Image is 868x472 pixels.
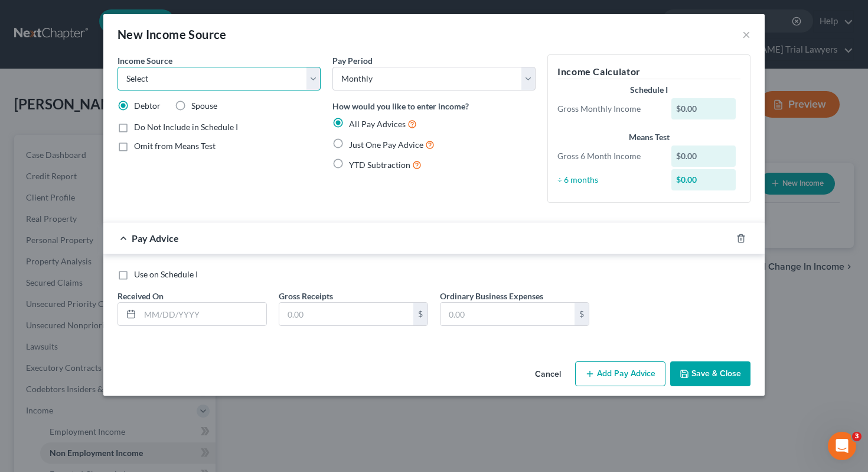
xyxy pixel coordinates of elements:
div: ÷ 6 months [552,174,665,186]
input: 0.00 [279,303,413,325]
input: MM/DD/YYYY [140,303,266,325]
span: Omit from Means Test [134,141,216,151]
span: 3 [852,432,862,441]
span: Received On [118,291,164,301]
div: $0.00 [671,98,736,119]
span: Do Not Include in Schedule I [134,122,238,132]
input: 0.00 [440,303,575,325]
span: YTD Subtraction [349,160,410,170]
div: $ [413,303,428,325]
button: × [742,27,750,41]
div: $0.00 [671,146,736,167]
span: Use on Schedule I [134,269,198,279]
label: Pay Period [332,54,373,67]
h5: Income Calculator [557,64,740,79]
div: New Income Source [118,26,227,43]
span: Spouse [191,101,217,111]
div: Means Test [557,131,740,143]
span: Debtor [134,101,161,111]
div: Gross 6 Month Income [552,150,665,162]
label: Gross Receipts [279,290,333,302]
span: Pay Advice [132,232,179,244]
span: Income Source [118,56,172,66]
span: Just One Pay Advice [349,140,423,150]
div: $ [575,303,589,325]
div: Schedule I [557,84,740,96]
span: All Pay Advices [349,119,406,129]
label: How would you like to enter income? [332,100,469,112]
iframe: Intercom live chat [828,432,856,460]
label: Ordinary Business Expenses [440,290,543,302]
button: Save & Close [670,361,750,386]
div: $0.00 [671,169,736,190]
button: Cancel [526,363,570,386]
button: Add Pay Advice [575,361,665,386]
div: Gross Monthly Income [552,103,665,115]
